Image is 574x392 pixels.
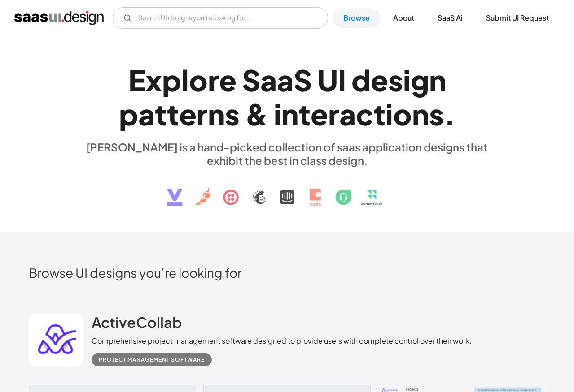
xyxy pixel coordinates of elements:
[317,63,338,97] div: U
[92,336,472,346] div: Comprehensive project management software designed to provide users with complete control over th...
[179,97,197,131] div: e
[81,63,494,132] h1: Explore SaaS UI design patterns & interactions.
[382,8,425,28] a: About
[412,97,429,131] div: n
[411,63,429,97] div: g
[429,97,444,131] div: s
[197,97,208,131] div: r
[373,97,386,131] div: t
[242,63,260,97] div: S
[403,63,411,97] div: i
[162,63,181,97] div: p
[356,97,373,131] div: c
[475,8,560,28] a: Submit UI Request
[294,63,312,97] div: S
[208,63,219,97] div: r
[113,7,328,29] input: Search UI designs you're looking for...
[386,97,393,131] div: i
[113,7,328,29] form: Email Form
[219,63,237,97] div: e
[99,354,205,365] div: Project Management Software
[351,63,371,97] div: d
[167,97,179,131] div: t
[92,313,182,336] a: ActiveCollab
[92,313,182,331] h2: ActiveCollab
[119,97,138,131] div: p
[444,97,456,131] div: .
[155,97,167,131] div: t
[260,63,277,97] div: a
[208,97,225,131] div: n
[128,63,145,97] div: E
[311,97,328,131] div: e
[225,97,240,131] div: s
[245,97,268,131] div: &
[151,167,423,214] img: text, icon, saas logo
[274,97,281,131] div: i
[14,11,104,25] a: home
[29,265,545,280] h2: Browse UI designs you’re looking for
[281,97,298,131] div: n
[277,63,294,97] div: a
[339,97,356,131] div: a
[181,63,189,97] div: l
[427,8,473,28] a: SaaS Ai
[388,63,403,97] div: s
[189,63,208,97] div: o
[393,97,412,131] div: o
[145,63,162,97] div: x
[138,97,155,131] div: a
[328,97,339,131] div: r
[298,97,311,131] div: t
[371,63,388,97] div: e
[333,8,381,28] a: Browse
[81,140,494,167] div: [PERSON_NAME] is a hand-picked collection of saas application designs that exhibit the best in cl...
[429,63,446,97] div: n
[338,63,346,97] div: I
